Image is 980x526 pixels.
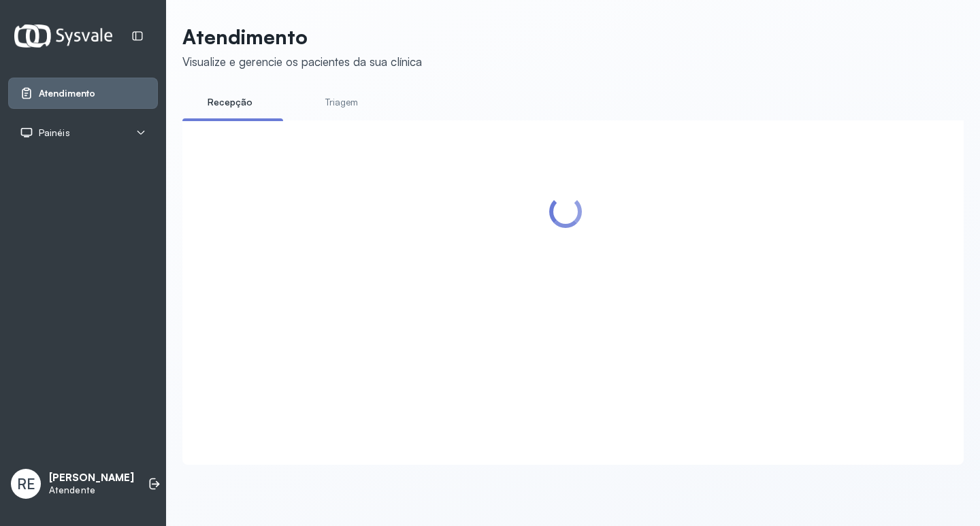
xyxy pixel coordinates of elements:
span: Painéis [39,127,70,139]
a: Recepção [182,91,278,114]
a: Atendimento [20,86,146,100]
img: Logotipo do estabelecimento [14,24,112,47]
p: Atendimento [182,24,422,49]
span: Atendimento [39,88,95,99]
p: Atendente [49,484,134,496]
a: Triagem [294,91,389,114]
div: Visualize e gerencie os pacientes da sua clínica [182,54,422,69]
p: [PERSON_NAME] [49,472,134,484]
